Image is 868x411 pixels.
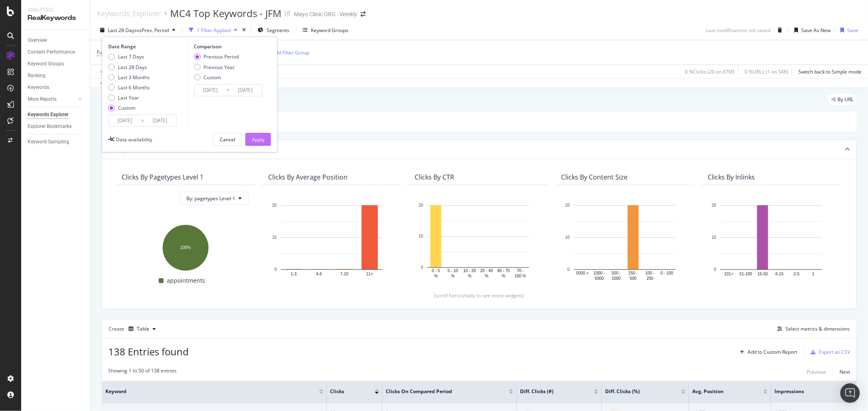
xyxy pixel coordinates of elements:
[122,221,249,272] svg: A chart.
[28,83,84,92] a: Keywords
[748,350,797,355] div: Add to Custom Report
[419,203,424,208] text: 20
[837,97,853,102] span: By URL
[561,201,688,282] svg: A chart.
[807,346,850,359] button: Export as CSV
[714,267,716,272] text: 0
[561,173,627,181] div: Clicks By Content Size
[840,383,860,403] div: Open Intercom Messenger
[415,173,454,181] div: Clicks By CTR
[97,24,179,37] button: Last 28 DaysvsPrev. Period
[272,49,309,56] div: Add Filter Group
[118,104,136,111] div: Custom
[28,71,46,80] div: Ranking
[340,272,348,276] text: 7-10
[116,136,152,143] div: Data availability
[268,201,395,282] svg: A chart.
[272,235,277,240] text: 10
[812,272,815,276] text: 1
[464,268,477,273] text: 10 - 20
[737,346,797,359] button: Add to Custom Report
[807,368,826,375] div: Previous
[137,27,169,34] span: vs Prev. Period
[708,201,835,282] svg: A chart.
[261,48,309,57] button: Add Filter Group
[647,276,654,281] text: 250
[203,53,239,60] div: Previous Period
[502,273,505,278] text: %
[268,173,348,181] div: Clicks By Average Position
[421,265,423,270] text: 0
[108,367,177,377] div: Showing 1 to 50 of 138 entries
[108,43,186,50] div: Date Range
[108,27,137,34] span: Last 28 Days
[167,276,205,286] span: appointments
[840,367,850,377] button: Next
[712,235,717,240] text: 10
[97,9,161,18] a: Keywords Explorer
[605,388,669,395] span: Diff. Clicks (%)
[28,110,84,119] a: Keywords Explorer
[28,60,64,68] div: Keyword Groups
[241,26,247,34] div: times
[252,136,265,143] div: Apply
[434,273,438,278] text: %
[28,48,84,56] a: Content Performance
[109,115,141,126] input: Start Date
[118,94,139,101] div: Last Year
[108,64,150,71] div: Last 28 Days
[628,271,638,275] text: 250 -
[109,322,159,335] div: Create
[125,322,159,335] button: Table
[565,235,570,240] text: 10
[517,268,524,273] text: 70 -
[480,268,493,273] text: 20 - 40
[272,203,277,208] text: 20
[186,24,241,37] button: 1 Filter Applied
[448,268,458,273] text: 5 - 10
[291,272,297,276] text: 1-3
[791,24,831,37] button: Save As New
[311,27,348,34] div: Keyword Groups
[645,271,655,275] text: 100 -
[712,203,717,208] text: 20
[497,268,510,273] text: 40 - 70
[520,388,582,395] span: Diff. Clicks (#)
[801,27,831,34] div: Save As New
[137,327,149,331] div: Table
[245,133,271,146] button: Apply
[330,388,363,395] span: Clicks
[807,367,826,377] button: Previous
[213,133,242,146] button: Cancel
[108,84,150,91] div: Last 6 Months
[97,49,115,56] span: Full URL
[194,74,239,81] div: Custom
[203,64,235,71] div: Previous Year
[660,271,673,275] text: 0 - 100
[692,388,751,395] span: Avg. Position
[708,173,755,181] div: Clicks By Inlinks
[706,27,770,34] div: Last modifications not saved
[28,36,84,45] a: Overview
[274,267,277,272] text: 0
[745,68,788,75] div: 0 % URLs ( 1 on 34K )
[220,136,235,143] div: Cancel
[724,272,734,276] text: 101+
[774,388,837,395] span: Impressions
[567,267,570,272] text: 0
[794,272,800,276] text: 2-5
[105,388,307,395] span: Keyword
[203,74,221,81] div: Custom
[28,138,69,146] div: Keyword Sampling
[28,48,75,56] div: Content Performance
[194,43,265,50] div: Comparison
[386,388,497,395] span: Clicks On Compared Period
[415,201,542,279] svg: A chart.
[28,6,83,13] div: Analytics
[630,276,636,281] text: 500
[28,36,47,45] div: Overview
[28,122,84,131] a: Explorer Bookmarks
[776,272,784,276] text: 6-15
